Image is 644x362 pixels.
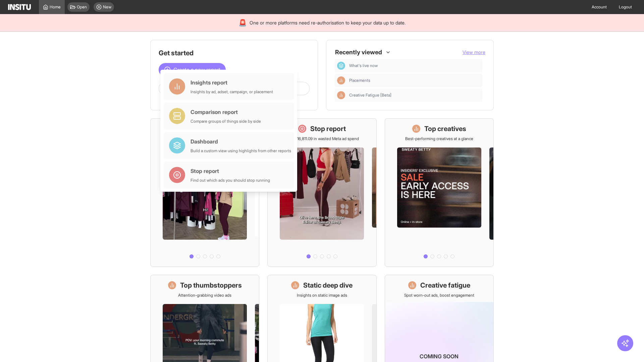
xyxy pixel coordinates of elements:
a: Top creativesBest-performing creatives at a glance [385,118,494,267]
a: What's live nowSee all active ads instantly [150,118,259,267]
span: Creative Fatigue [Beta] [349,93,391,98]
h1: Top creatives [424,124,466,133]
span: Open [77,4,87,10]
span: Home [50,4,61,10]
button: View more [463,49,485,56]
div: Dashboard [337,62,345,70]
a: Stop reportSave £16,811.09 in wasted Meta ad spend [267,118,376,267]
button: Create a new report [159,63,226,76]
span: Creative Fatigue [Beta] [349,93,480,98]
div: Insights report [191,78,273,86]
img: Logo [8,4,31,10]
p: Save £16,811.09 in wasted Meta ad spend [285,136,359,141]
div: 🚨 [238,18,247,27]
div: Insights by ad, adset, campaign, or placement [191,89,273,95]
div: Insights [337,76,345,84]
span: What's live now [349,63,378,68]
div: Insights [337,91,345,99]
h1: Top thumbstoppers [180,281,242,290]
p: Insights on static image ads [297,293,347,298]
span: Create a new report [173,66,220,74]
div: Find out which ads you should stop running [191,178,270,183]
div: Compare groups of things side by side [191,119,261,124]
p: Best-performing creatives at a glance [405,136,473,141]
h1: Get started [159,48,310,58]
div: Build a custom view using highlights from other reports [191,148,291,154]
span: New [103,4,111,10]
span: What's live now [349,63,480,68]
h1: Stop report [310,124,346,133]
div: Dashboard [191,137,291,145]
span: View more [463,49,485,55]
span: Placements [349,78,480,83]
div: Comparison report [191,108,261,116]
h1: Static deep dive [303,281,353,290]
div: Stop report [191,167,270,175]
span: One or more platforms need re-authorisation to keep your data up to date. [250,19,406,26]
p: Attention-grabbing video ads [178,293,231,298]
span: Placements [349,78,370,83]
